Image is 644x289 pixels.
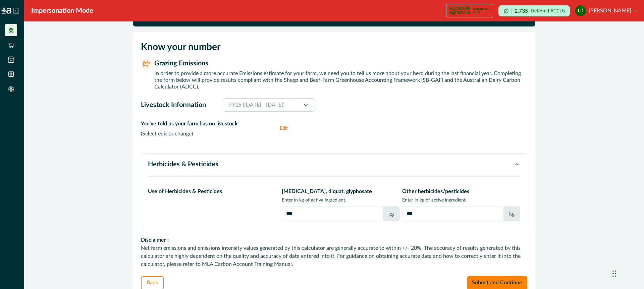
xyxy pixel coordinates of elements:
[1,8,11,14] img: Logo
[141,130,274,137] p: ( Select edit to change )
[141,236,527,244] p: Disclaimer :
[31,6,93,16] div: Impersonation Mode
[449,5,470,16] img: certification logo
[473,7,490,14] p: Independent Audit
[282,187,400,195] p: [MEDICAL_DATA], diquat, glyphosate
[282,197,400,204] p: Enter in kg of active ingredient.
[141,120,274,128] p: You've told us your farm has no livestock
[154,70,527,90] p: In order to provide a more accurate Emissions estimate for your farm, we need you to tell us more...
[531,8,565,13] p: Deferred ACCUs
[612,264,616,284] div: Drag
[575,3,637,19] button: leonie doran[PERSON_NAME]
[141,101,206,109] p: Livestock Information
[383,207,399,221] div: kg
[402,197,520,204] p: Enter in kg of active ingredient.
[402,187,520,195] p: Other herbicides/pesticides
[148,176,520,226] div: Herbicides & Pesticides
[148,187,276,195] p: Use of Herbicides & Pesticides
[148,160,520,168] button: Herbicides & Pesticides
[148,160,514,168] p: Herbicides & Pesticides
[515,8,528,14] p: 2,735
[503,207,520,221] div: kg
[141,244,527,268] p: Net farm emissions and emissions intensity values generated by this calculator are generally accu...
[610,257,644,289] iframe: Chat Widget
[141,40,527,54] p: Know your number
[154,59,208,67] p: Grazing Emissions
[280,120,293,137] button: Edit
